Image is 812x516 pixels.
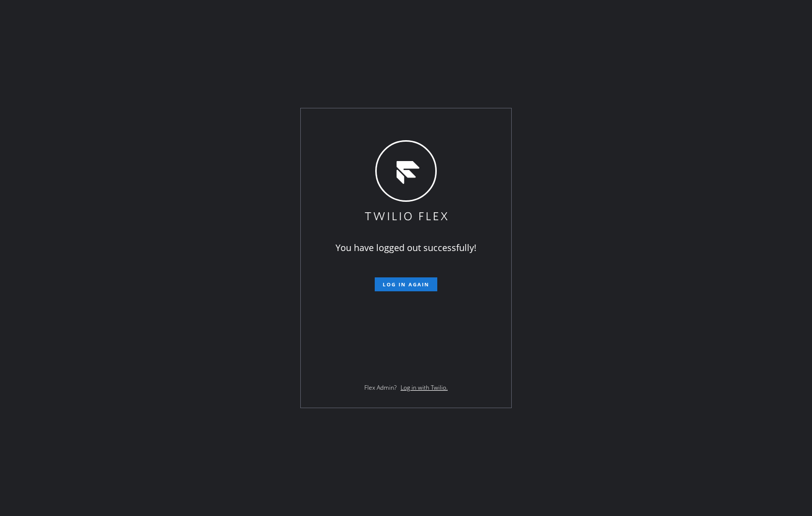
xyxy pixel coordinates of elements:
span: You have logged out successfully! [336,242,476,254]
a: Log in with Twilio. [401,383,448,392]
button: Log in again [375,277,437,291]
span: Log in again [383,281,429,288]
span: Flex Admin? [364,383,397,392]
